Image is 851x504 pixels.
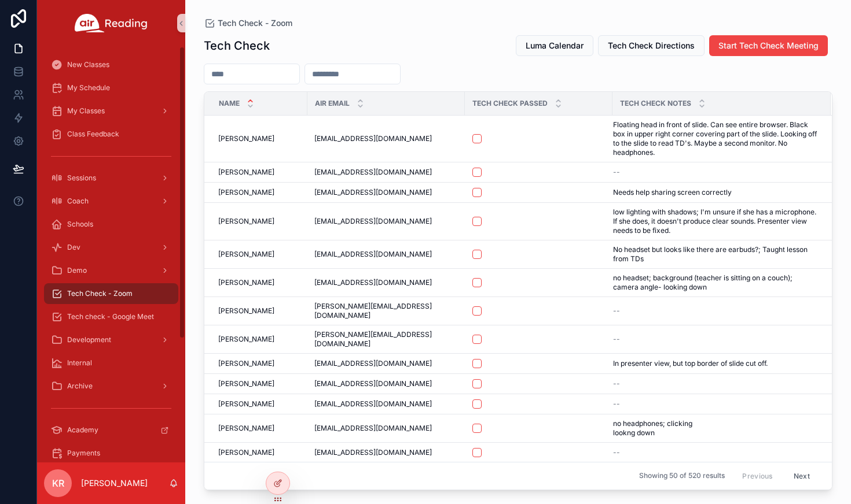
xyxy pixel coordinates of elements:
span: Luma Calendar [526,40,584,51]
a: [EMAIL_ADDRESS][DOMAIN_NAME] [314,168,458,177]
span: [EMAIL_ADDRESS][DOMAIN_NAME] [314,168,432,177]
span: Tech Check Directions [608,40,695,51]
span: [PERSON_NAME] [218,278,274,287]
a: [EMAIL_ADDRESS][DOMAIN_NAME] [314,278,458,287]
span: no headphones; clicking lookng down [613,419,736,438]
a: Demo [44,260,178,281]
span: Sessions [67,173,96,183]
a: Tech check - Google Meet [44,306,178,327]
span: New Classes [67,60,109,69]
span: Tech Check Notes [620,99,691,108]
a: My Classes [44,101,178,121]
a: No headset but looks like there are earbuds?; Taught lesson from TDs [613,245,817,264]
button: Start Tech Check Meeting [709,35,828,56]
a: Dev [44,237,178,258]
a: Schools [44,214,178,235]
a: Tech Check - Zoom [44,283,178,304]
span: KR [52,476,64,490]
span: [EMAIL_ADDRESS][DOMAIN_NAME] [314,379,432,388]
span: [PERSON_NAME] [218,448,274,457]
a: -- [613,306,817,316]
a: [PERSON_NAME] [218,424,300,433]
span: -- [613,399,620,409]
span: [PERSON_NAME] [218,217,274,226]
span: Coach [67,197,89,206]
a: [PERSON_NAME] [218,335,300,344]
span: -- [613,306,620,316]
span: no headset; background (teacher is sitting on a couch); camera angle- looking down [613,273,817,292]
a: [PERSON_NAME] [218,250,300,259]
span: Showing 50 of 520 results [639,472,725,481]
span: [PERSON_NAME] [218,399,274,409]
h1: Tech Check [204,38,270,54]
span: [EMAIL_ADDRESS][DOMAIN_NAME] [314,250,432,259]
span: Start Tech Check Meeting [718,40,819,51]
span: -- [613,335,620,344]
a: [EMAIL_ADDRESS][DOMAIN_NAME] [314,188,458,197]
a: [PERSON_NAME] [218,448,300,457]
a: [EMAIL_ADDRESS][DOMAIN_NAME] [314,359,458,368]
a: [PERSON_NAME][EMAIL_ADDRESS][DOMAIN_NAME] [314,302,458,320]
span: [PERSON_NAME] [218,168,274,177]
a: [EMAIL_ADDRESS][DOMAIN_NAME] [314,399,458,409]
a: Archive [44,376,178,396]
span: [EMAIL_ADDRESS][DOMAIN_NAME] [314,188,432,197]
span: Internal [67,358,92,368]
a: Payments [44,443,178,464]
span: Demo [67,266,87,275]
span: Needs help sharing screen correctly [613,188,732,197]
span: Tech Check - Zoom [67,289,133,298]
a: [EMAIL_ADDRESS][DOMAIN_NAME] [314,424,458,433]
span: low lighting with shadows; I'm unsure if she has a microphone. If she does, it doesn't produce cl... [613,207,817,235]
a: [PERSON_NAME] [218,188,300,197]
span: Academy [67,425,98,435]
a: -- [613,399,817,409]
span: Tech check - Google Meet [67,312,154,321]
span: [EMAIL_ADDRESS][DOMAIN_NAME] [314,448,432,457]
span: [EMAIL_ADDRESS][DOMAIN_NAME] [314,134,432,143]
a: Floating head in front of slide. Can see entire browser. Black box in upper right corner covering... [613,120,817,157]
span: -- [613,168,620,177]
span: [PERSON_NAME] [218,379,274,388]
span: [PERSON_NAME] [218,250,274,259]
span: [PERSON_NAME] [218,424,274,433]
a: Internal [44,353,178,373]
a: My Schedule [44,77,178,98]
span: [EMAIL_ADDRESS][DOMAIN_NAME] [314,424,432,433]
a: [EMAIL_ADDRESS][DOMAIN_NAME] [314,250,458,259]
a: New Classes [44,54,178,75]
span: [EMAIL_ADDRESS][DOMAIN_NAME] [314,278,432,287]
button: Luma Calendar [516,35,593,56]
a: Class Feedback [44,124,178,144]
p: [PERSON_NAME] [81,477,148,489]
span: [EMAIL_ADDRESS][DOMAIN_NAME] [314,217,432,226]
a: [PERSON_NAME] [218,278,300,287]
span: My Schedule [67,83,110,92]
a: [EMAIL_ADDRESS][DOMAIN_NAME] [314,134,458,143]
a: -- [613,335,817,344]
span: [PERSON_NAME] [218,188,274,197]
a: [EMAIL_ADDRESS][DOMAIN_NAME] [314,448,458,457]
span: Development [67,335,111,344]
a: Needs help sharing screen correctly [613,188,817,197]
span: -- [613,379,620,388]
a: Academy [44,420,178,440]
span: [PERSON_NAME] [218,306,274,316]
span: Archive [67,381,93,391]
a: Development [44,329,178,350]
a: [EMAIL_ADDRESS][DOMAIN_NAME] [314,217,458,226]
span: [EMAIL_ADDRESS][DOMAIN_NAME] [314,359,432,368]
span: [EMAIL_ADDRESS][DOMAIN_NAME] [314,399,432,409]
a: -- [613,168,817,177]
span: In presenter view, but top border of slide cut off. [613,359,768,368]
span: [PERSON_NAME] [218,134,274,143]
button: Tech Check Directions [598,35,705,56]
a: [PERSON_NAME] [218,217,300,226]
span: My Classes [67,106,105,116]
span: [PERSON_NAME][EMAIL_ADDRESS][DOMAIN_NAME] [314,330,458,349]
a: Tech Check - Zoom [204,17,292,29]
span: Tech Check - Zoom [218,17,292,29]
